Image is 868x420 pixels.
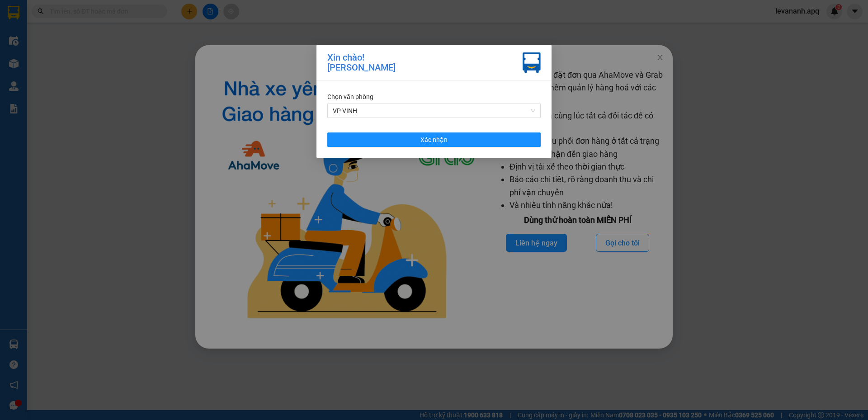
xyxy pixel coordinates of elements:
[523,52,541,73] img: vxr-icon
[327,132,541,147] button: Xác nhận
[327,92,541,102] div: Chọn văn phòng
[333,104,535,118] span: VP VINH
[327,52,396,73] div: Xin chào! [PERSON_NAME]
[420,135,448,145] span: Xác nhận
